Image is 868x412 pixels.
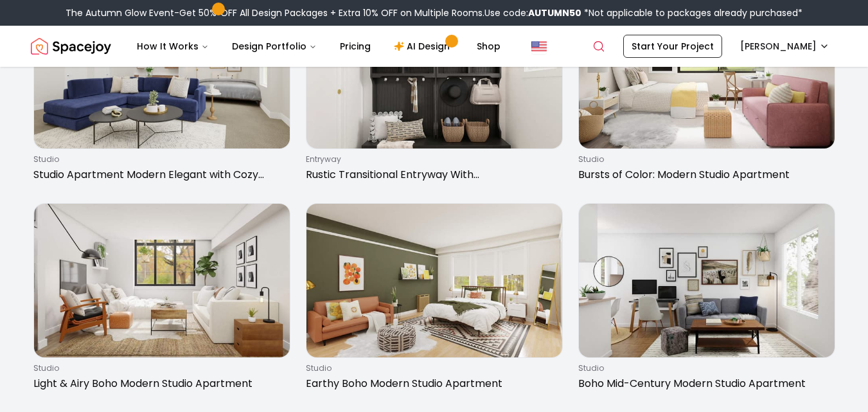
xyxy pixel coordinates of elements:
p: studio [578,154,830,165]
img: United States [531,39,547,54]
p: Bursts of Color: Modern Studio Apartment [578,167,830,183]
a: Light & Airy Boho Modern Studio ApartmentstudioLight & Airy Boho Modern Studio Apartment [33,203,290,397]
img: Spacejoy Logo [31,33,111,59]
p: studio [306,363,558,373]
div: The Autumn Glow Event-Get 50% OFF All Design Packages + Extra 10% OFF on Multiple Rooms. [66,6,802,19]
a: Earthy Boho Modern Studio ApartmentstudioEarthy Boho Modern Studio Apartment [306,203,563,397]
p: studio [33,154,285,165]
p: studio [33,363,285,373]
a: Start Your Project [623,35,722,58]
nav: Global [31,26,837,67]
p: studio [578,363,830,373]
nav: Main [127,33,511,59]
b: AUTUMN50 [528,6,581,19]
button: Design Portfolio [222,33,327,59]
p: Light & Airy Boho Modern Studio Apartment [33,376,285,391]
a: Spacejoy [31,33,111,59]
img: Light & Airy Boho Modern Studio Apartment [34,204,290,357]
img: Earthy Boho Modern Studio Apartment [306,204,562,357]
p: Rustic Transitional Entryway With [PERSON_NAME] [PERSON_NAME] Tree Organizers [306,167,558,183]
a: Shop [466,33,511,59]
button: How It Works [127,33,219,59]
a: Boho Mid-Century Modern Studio ApartmentstudioBoho Mid-Century Modern Studio Apartment [578,203,835,397]
span: Use code: [484,6,581,19]
img: Boho Mid-Century Modern Studio Apartment [579,204,835,357]
span: *Not applicable to packages already purchased* [581,6,802,19]
p: Boho Mid-Century Modern Studio Apartment [578,376,830,391]
p: Studio Apartment Modern Elegant with Cozy Vibes [33,167,285,183]
button: [PERSON_NAME] [732,35,837,58]
a: Pricing [330,33,381,59]
a: AI Design [384,33,464,59]
p: entryway [306,154,558,165]
p: Earthy Boho Modern Studio Apartment [306,376,558,391]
